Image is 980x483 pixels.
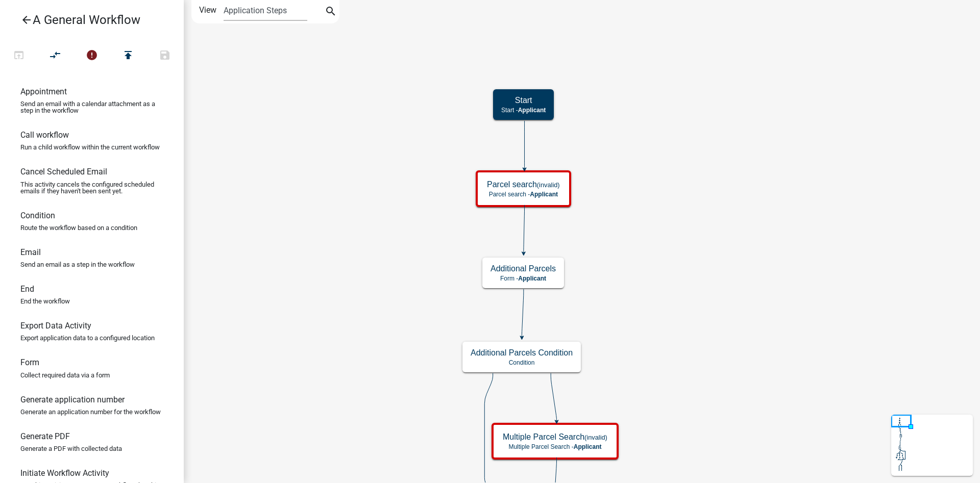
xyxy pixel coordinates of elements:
[20,409,161,415] p: Generate an application number for the workflow
[73,45,110,67] button: 3 problems in this workflow
[20,144,160,150] p: Run a child workflow within the current workflow
[50,49,62,63] i: compare_arrows
[20,247,41,257] h6: Email
[159,49,171,63] i: save
[20,211,55,220] h6: Condition
[487,180,560,189] h5: Parcel search
[503,432,607,442] h5: Multiple Parcel Search
[20,372,110,378] p: Collect required data via a form
[20,87,67,96] h6: Appointment
[503,443,607,450] p: Multiple Parcel Search -
[537,181,560,189] small: (invalid)
[325,5,337,19] i: search
[20,100,163,114] p: Send an email with a calendar attachment as a step in the workflow
[20,358,39,367] h6: Form
[37,45,73,67] button: Auto Layout
[20,321,91,331] h6: Export Data Activity
[13,49,25,63] i: open_in_browser
[491,264,556,273] h5: Additional Parcels
[20,468,109,478] h6: Initiate Workflow Activity
[518,107,546,114] span: Applicant
[86,49,98,63] i: error
[487,191,560,198] p: Parcel search -
[20,261,135,268] p: Send an email as a step in the workflow
[20,445,122,452] p: Generate a PDF with collected data
[471,348,573,358] h5: Additional Parcels Condition
[8,8,167,32] a: A General Workflow
[20,14,33,28] i: arrow_back
[518,275,546,282] span: Applicant
[146,45,183,67] button: Save
[20,298,70,304] p: End the workflow
[501,95,546,105] h5: Start
[110,45,146,67] button: Publish
[20,431,70,441] h6: Generate PDF
[20,224,137,231] p: Route the workflow based on a condition
[574,443,602,450] span: Applicant
[20,130,69,140] h6: Call workflow
[530,191,558,198] span: Applicant
[20,284,34,294] h6: End
[584,434,607,441] small: (invalid)
[471,359,573,366] p: Condition
[20,181,163,194] p: This activity cancels the configured scheduled emails if they haven't been sent yet.
[122,49,134,63] i: publish
[1,45,183,69] div: Workflow actions
[491,275,556,282] p: Form -
[1,45,37,67] button: Test Workflow
[323,4,339,20] button: search
[20,167,107,176] h6: Cancel Scheduled Email
[20,395,125,404] h6: Generate application number
[20,335,155,341] p: Export application data to a configured location
[501,107,546,114] p: Start -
